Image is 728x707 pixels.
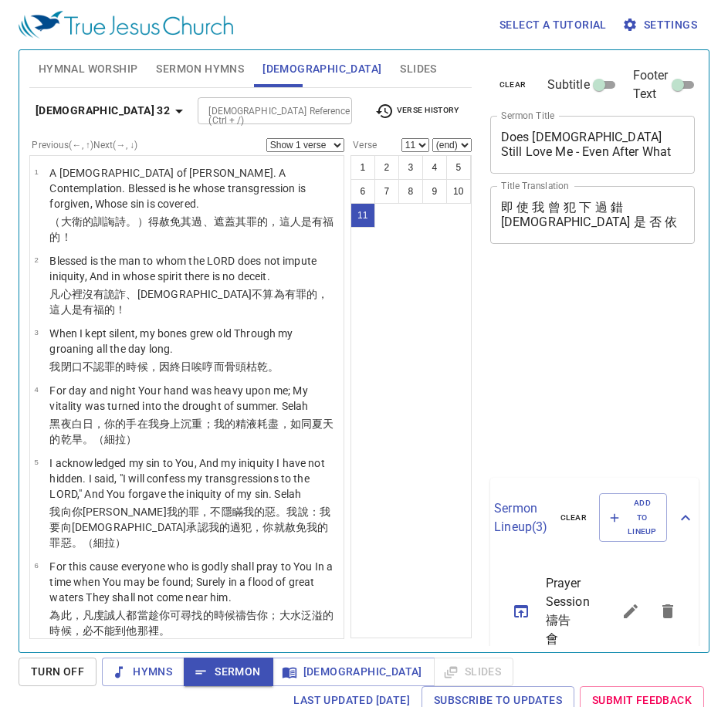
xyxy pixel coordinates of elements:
wh3068: 承認 [49,521,328,549]
span: 1 [34,167,38,176]
span: [DEMOGRAPHIC_DATA] [262,59,381,79]
span: Sermon [196,662,260,682]
wh1086: 。 [268,360,279,373]
wh3119: ，你的手 [49,418,334,445]
button: 1 [350,155,375,180]
p: 我向你[PERSON_NAME] [49,504,339,550]
button: 6 [350,179,375,204]
wh2403: 。（細拉 [72,536,127,549]
wh2403: ，不隱瞞 [49,506,330,549]
span: 4 [34,385,38,394]
span: Sermon Hymns [156,59,244,79]
span: Add to Lineup [609,496,657,539]
button: 9 [422,179,447,204]
wh6106: 枯乾 [246,360,279,373]
span: 3 [34,328,38,337]
wh7307: 沒有詭詐 [49,288,328,316]
button: Select a tutorial [493,11,613,39]
wh2725: 。（細拉 [83,433,137,445]
button: clear [490,76,536,94]
span: clear [560,511,587,525]
wh7423: 、[DEMOGRAPHIC_DATA] [49,288,328,316]
iframe: from-child [484,260,656,472]
label: Previous (←, ↑) Next (→, ↓) [32,140,137,150]
span: Turn Off [31,662,84,682]
wh3915: 白日 [49,418,334,445]
wh5375: 其過 [49,215,334,243]
span: 5 [34,458,38,466]
wh4905: 。）得赦免 [49,215,334,243]
button: clear [551,509,597,527]
span: Footer Text [633,66,669,103]
span: Settings [625,15,697,35]
p: A [DEMOGRAPHIC_DATA] of [PERSON_NAME]. A Contemplation. Blessed is he whose transgression is forg... [49,165,339,211]
wh5542: ） [126,433,137,445]
label: Verse [350,140,377,150]
wh5771: 。我說 [49,506,330,549]
div: Sermon Lineup(3)clearAdd to Lineup [490,478,699,557]
button: Sermon [184,658,273,686]
button: 10 [446,179,471,204]
button: Hymns [102,658,185,686]
wh7581: 而骨頭 [214,360,279,373]
wh3027: 在我身上沉重 [49,418,334,445]
span: Prayer Session 禱告會 [546,574,575,648]
wh1732: 的訓誨詩 [49,215,334,243]
wh5060: 他那裡。 [126,624,170,637]
button: 5 [446,155,471,180]
p: Blessed is the man to whom the LORD does not impute iniquity, And in whose spirit there is no dec... [49,253,339,284]
span: clear [499,78,527,92]
button: 2 [374,155,399,180]
p: （大衛 [49,214,339,245]
wh835: ！ [61,231,72,243]
button: 4 [422,155,447,180]
p: I acknowledged my sin to You, And my iniquity I have not hidden. I said, "I will confess my trans... [49,455,339,502]
button: 8 [398,179,423,204]
span: Verse History [375,102,459,120]
p: 黑夜 [49,416,339,447]
span: Hymnal Worship [39,59,138,79]
button: [DEMOGRAPHIC_DATA] [273,658,435,686]
wh559: ：我要向[DEMOGRAPHIC_DATA] [49,506,330,549]
p: 我閉口 [49,359,339,374]
span: Select a tutorial [499,15,607,35]
wh3680: 我的惡 [49,506,330,549]
wh2623: 都當趁你可尋找 [49,609,334,637]
button: Verse History [366,100,468,123]
p: 為此，凡虔誠人 [49,607,339,638]
textarea: 即 使 我 曾 犯 下 過 錯 [DEMOGRAPHIC_DATA] 是 否 依 然 愛 我 ？ [501,200,685,229]
wh3045: 我的罪 [49,506,330,549]
wh3117: 唉哼 [191,360,279,373]
span: Slides [400,59,436,79]
p: For this cause everyone who is godly shall pray to You In a time when You may be found; Surely in... [49,559,339,605]
wh2790: 不認罪的時候，因終日 [83,360,279,373]
button: Settings [619,11,703,39]
span: 6 [34,561,38,570]
button: [DEMOGRAPHIC_DATA] 32 [29,96,195,125]
button: Add to Lineup [599,493,667,542]
button: 11 [350,203,375,228]
button: 3 [398,155,423,180]
p: For day and night Your hand was heavy upon me; My vitality was turned into the drought of summer.... [49,383,339,414]
span: Subtitle [547,76,590,94]
input: Type Bible Reference [202,102,322,120]
img: True Jesus Church [19,11,233,39]
wh5542: ） [115,536,126,549]
b: [DEMOGRAPHIC_DATA] 32 [36,101,170,120]
wh835: ！ [115,303,126,316]
textarea: Does [DEMOGRAPHIC_DATA] Still Love Me - Even After What I've Done? [501,130,685,159]
p: 凡心裡 [49,286,339,317]
span: Hymns [114,662,172,682]
button: Turn Off [19,658,97,686]
wh7019: 的乾旱 [49,433,137,445]
p: When I kept silent, my bones grew old Through my groaning all the day long. [49,326,339,357]
wh120: 是有福的 [72,303,127,316]
span: 2 [34,255,38,264]
span: [DEMOGRAPHIC_DATA] [285,662,422,682]
button: 7 [374,179,399,204]
p: Sermon Lineup ( 3 ) [494,499,547,536]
